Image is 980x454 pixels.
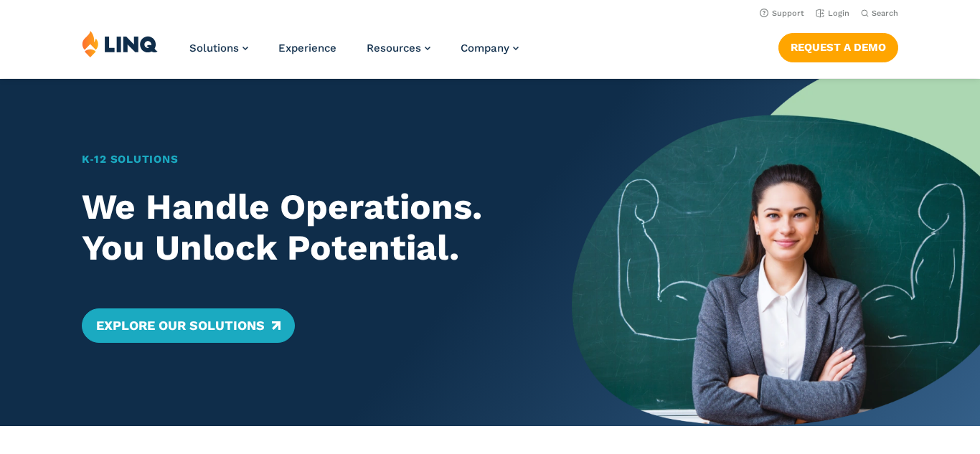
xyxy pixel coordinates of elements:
[82,186,532,268] h2: We Handle Operations. You Unlock Potential.
[572,79,980,426] img: Home Banner
[278,42,336,55] a: Experience
[816,9,849,18] a: Login
[189,42,239,55] span: Solutions
[778,30,898,62] nav: Button Navigation
[82,308,295,343] a: Explore Our Solutions
[82,30,158,57] img: LINQ | K‑12 Software
[189,30,519,77] nav: Primary Navigation
[82,151,532,168] h1: K‑12 Solutions
[189,42,248,55] a: Solutions
[778,33,898,62] a: Request a Demo
[861,8,898,19] button: Open Search Bar
[367,42,430,55] a: Resources
[872,9,898,18] span: Search
[760,9,804,18] a: Support
[367,42,421,55] span: Resources
[461,42,509,55] span: Company
[461,42,519,55] a: Company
